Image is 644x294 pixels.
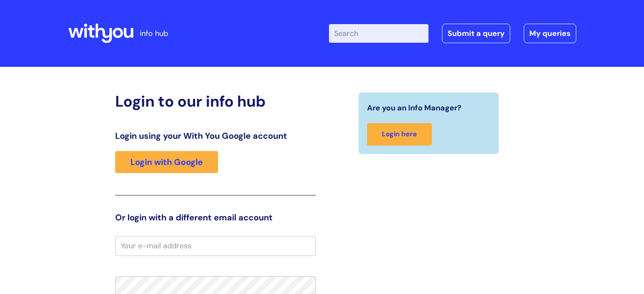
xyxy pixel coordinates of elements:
[524,24,576,43] a: My queries
[140,27,168,40] p: info hub
[115,236,316,256] input: Your e-mail address
[115,151,218,173] a: Login with Google
[115,92,316,110] h2: Login to our info hub
[442,24,510,43] a: Submit a query
[367,101,462,115] span: Are you an Info Manager?
[329,24,428,43] input: Search
[115,212,316,223] h3: Or login with a different email account
[115,131,316,141] h3: Login using your With You Google account
[367,123,432,146] a: Login here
